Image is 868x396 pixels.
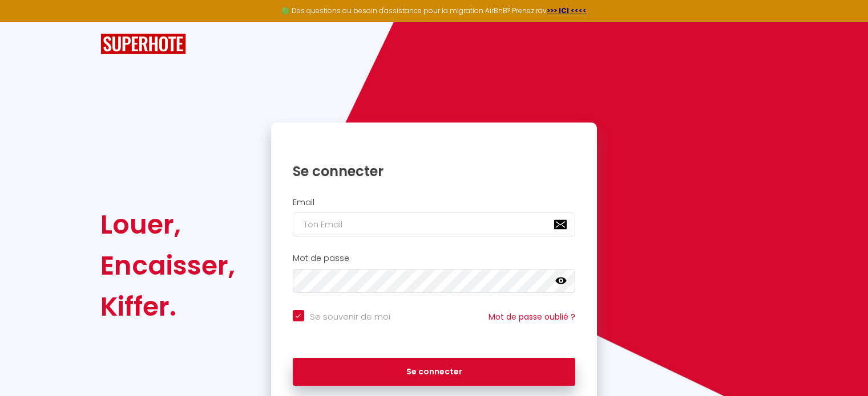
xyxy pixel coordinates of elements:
[547,6,587,15] a: >>> ICI <<<<
[100,34,186,55] img: SuperHote logo
[100,204,235,245] div: Louer,
[293,213,576,236] input: Ton Email
[293,254,576,263] h2: Mot de passe
[293,198,576,207] h2: Email
[100,245,235,286] div: Encaisser,
[293,358,576,386] button: Se connecter
[488,311,575,322] a: Mot de passe oublié ?
[293,162,576,180] h1: Se connecter
[100,286,235,327] div: Kiffer.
